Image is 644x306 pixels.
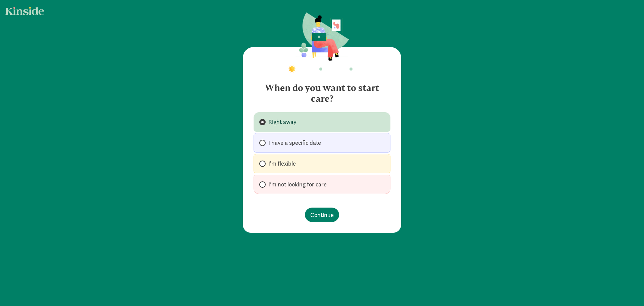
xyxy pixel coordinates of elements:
[268,118,297,126] span: Right away
[268,160,296,168] span: I'm flexible
[268,180,327,188] span: I’m not looking for care
[254,77,390,104] h4: When do you want to start care?
[310,210,334,219] span: Continue
[268,139,321,147] span: I have a specific date
[305,208,339,222] button: Continue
